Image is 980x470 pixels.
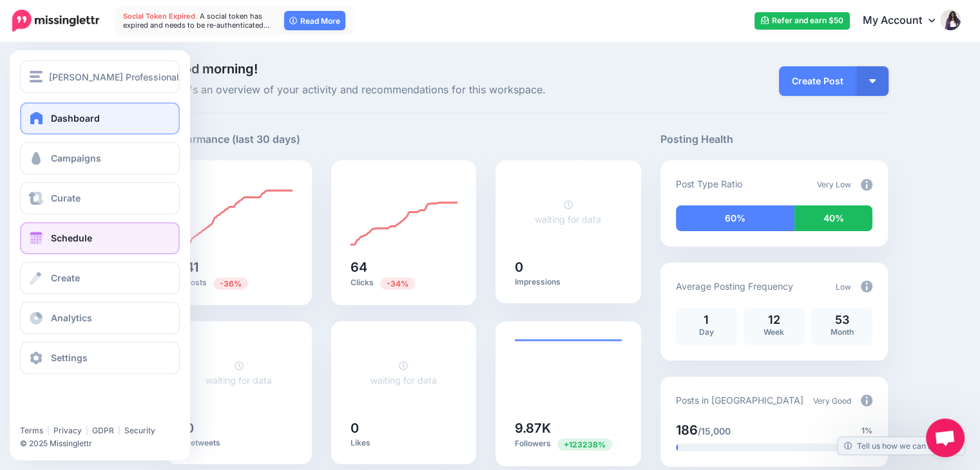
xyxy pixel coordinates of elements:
p: Followers [515,438,622,450]
a: Settings [20,342,180,374]
a: waiting for data [370,360,437,386]
span: Low [836,282,851,292]
span: 186 [676,422,698,438]
span: Here's an overview of your activity and recommendations for this workspace. [166,82,641,99]
span: Campaigns [51,153,101,164]
span: | [118,426,120,435]
span: Analytics [51,312,92,323]
span: Settings [51,352,88,363]
span: Curate [51,193,81,203]
a: Security [124,426,155,435]
span: Very Low [817,180,851,189]
a: My Account [850,5,961,37]
span: Previous period: 8 [557,438,612,451]
span: Create [51,272,80,283]
img: menu.png [30,71,43,82]
a: Analytics [20,302,180,334]
p: Retweets [186,438,293,448]
p: Posts in [GEOGRAPHIC_DATA] [676,393,803,408]
span: Month [830,327,853,337]
h5: 9.87K [515,422,622,435]
a: Dashboard [20,102,180,135]
span: Very Good [813,396,851,406]
h5: 0 [515,261,622,274]
p: Posts [186,277,293,289]
span: Social Token Expired. [123,12,198,21]
p: 12 [750,314,798,326]
p: Impressions [515,277,622,287]
div: 1% of your posts in the last 30 days have been from Drip Campaigns [676,444,678,451]
a: Schedule [20,222,180,254]
span: | [47,426,50,435]
p: Post Type Ratio [676,176,742,191]
span: Good morning! [166,61,258,77]
span: Week [764,327,784,337]
div: 60% of your posts in the last 30 days have been from Drip Campaigns [676,205,794,231]
a: Refer and earn $50 [754,12,850,30]
span: Previous period: 97 [380,277,415,290]
span: 1% [861,424,872,437]
a: GDPR [92,426,114,435]
span: /15,000 [698,426,731,437]
span: A social token has expired and needs to be re-authenticated… [123,12,270,30]
span: Day [699,327,714,337]
span: Previous period: 64 [213,277,248,290]
a: waiting for data [206,360,272,386]
span: Dashboard [51,113,100,124]
img: info-circle-grey.png [861,281,872,292]
a: Read More [284,11,345,30]
img: info-circle-grey.png [861,179,872,191]
div: Open chat [926,418,965,457]
span: [PERSON_NAME] Professional & Personal Coaching, LLC [49,70,293,84]
h5: 0 [186,422,293,435]
img: Missinglettr [12,10,99,32]
h5: 41 [186,261,293,274]
p: Likes [351,438,457,448]
p: Clicks [351,277,457,289]
button: [PERSON_NAME] Professional & Personal Coaching, LLC [20,61,180,93]
a: Privacy [53,426,82,435]
a: Terms [20,426,43,435]
h5: Performance (last 30 days) [166,131,300,147]
img: arrow-down-white.png [869,79,876,83]
img: info-circle-grey.png [861,395,872,406]
p: 53 [818,314,866,326]
li: © 2025 Missinglettr [20,437,187,450]
span: | [86,426,88,435]
a: Tell us how we can improve [838,437,965,455]
a: Create [20,262,180,294]
div: 40% of your posts in the last 30 days were manually created (i.e. were not from Drip Campaigns or... [794,205,872,231]
h5: 0 [351,422,457,435]
a: Campaigns [20,142,180,174]
a: waiting for data [535,199,601,225]
h5: Posting Health [660,131,888,147]
iframe: Twitter Follow Button [20,407,118,420]
p: 1 [682,314,731,326]
p: Average Posting Frequency [676,279,793,294]
h5: 64 [351,261,457,274]
span: Schedule [51,232,92,243]
a: Curate [20,182,180,214]
a: Create Post [779,66,856,96]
